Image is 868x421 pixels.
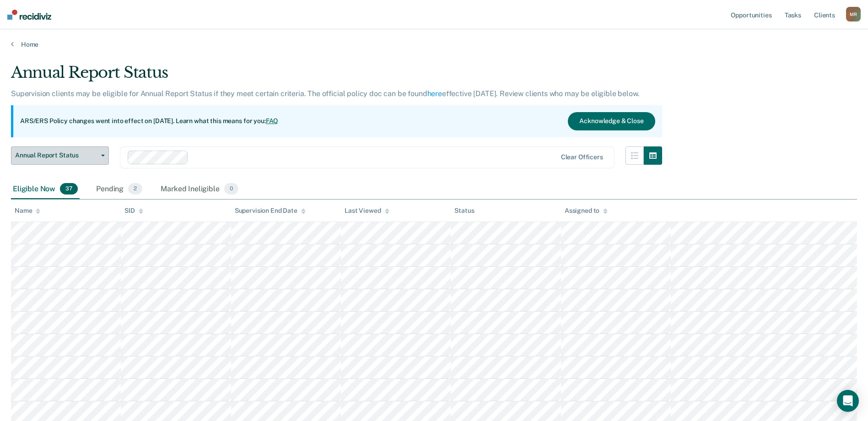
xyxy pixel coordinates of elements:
div: Open Intercom Messenger [837,390,859,412]
div: M R [846,7,861,22]
div: Assigned to [565,207,608,215]
button: MR [846,7,861,22]
p: ARS/ERS Policy changes went into effect on [DATE]. Learn what this means for you: [20,117,278,126]
button: Annual Report Status [11,146,109,165]
p: Supervision clients may be eligible for Annual Report Status if they meet certain criteria. The o... [11,89,639,98]
span: 0 [224,183,238,195]
div: Clear officers [561,153,603,161]
button: Acknowledge & Close [568,112,655,130]
div: Last Viewed [345,207,389,215]
a: FAQ [266,117,279,124]
div: Annual Report Status [11,63,662,89]
div: Status [454,207,474,215]
div: Eligible Now37 [11,179,80,200]
span: 37 [60,183,78,195]
span: Annual Report Status [15,151,97,159]
a: Home [11,40,857,49]
a: here [427,89,442,98]
img: Recidiviz [7,10,51,20]
span: 2 [128,183,142,195]
div: Name [15,207,40,215]
div: Marked Ineligible0 [159,179,240,200]
div: Pending2 [94,179,144,200]
div: Supervision End Date [235,207,306,215]
div: SID [124,207,143,215]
